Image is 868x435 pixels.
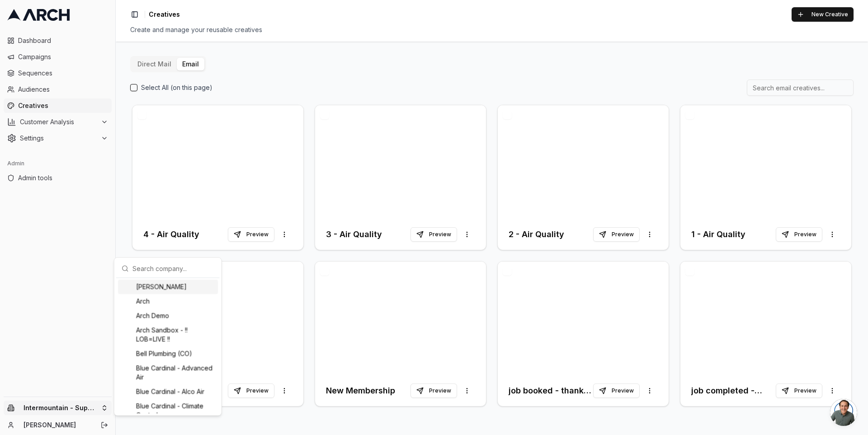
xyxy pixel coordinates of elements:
div: Arch [118,294,218,309]
div: Bell Plumbing (CO) [118,346,218,361]
div: Blue Cardinal - Alco Air [118,384,218,399]
input: Search company... [132,259,214,277]
div: Blue Cardinal - Advanced Air [118,361,218,384]
div: [PERSON_NAME] [118,280,218,294]
div: Arch Demo [118,309,218,323]
div: Arch Sandbox - !! LOB=LIVE !! [118,323,218,346]
div: Suggestions [116,278,220,413]
div: Blue Cardinal - Climate Control [118,399,218,422]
